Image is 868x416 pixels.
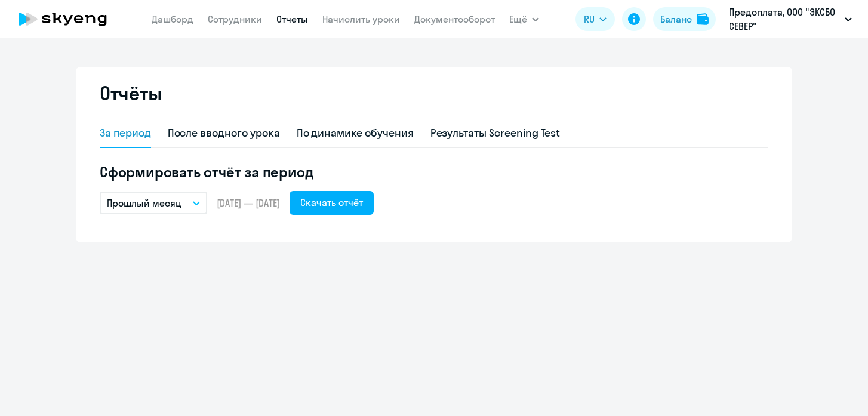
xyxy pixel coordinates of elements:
span: RU [584,12,595,26]
h2: Отчёты [100,81,162,105]
button: Прошлый месяц [100,192,207,214]
button: Скачать отчёт [290,191,374,215]
div: Результаты Screening Test [430,125,561,141]
a: Начислить уроки [322,13,400,25]
a: Сотрудники [208,13,262,25]
span: Ещё [509,12,527,26]
div: После вводного урока [168,125,280,141]
h5: Сформировать отчёт за период [100,162,768,181]
a: Дашборд [152,13,193,25]
p: Предоплата, ООО "ЭКСБО СЕВЕР" [729,5,840,33]
div: Баланс [660,12,692,26]
a: Документооборот [414,13,495,25]
button: RU [575,7,615,31]
a: Отчеты [276,13,308,25]
button: Предоплата, ООО "ЭКСБО СЕВЕР" [723,5,858,33]
p: Прошлый месяц [107,196,181,210]
div: По динамике обучения [297,125,414,141]
button: Балансbalance [653,7,716,31]
div: За период [100,125,151,141]
button: Ещё [509,7,539,31]
img: balance [697,13,709,25]
div: Скачать отчёт [300,195,363,209]
span: [DATE] — [DATE] [217,196,280,209]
